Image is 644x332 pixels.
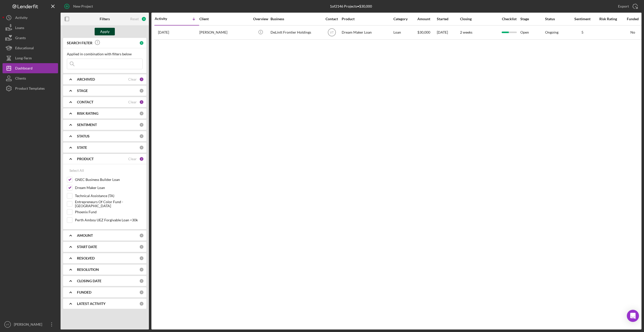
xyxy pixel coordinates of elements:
b: RISK RATING [77,111,98,115]
div: 0 [139,111,144,116]
time: 2 weeks [460,30,472,34]
div: 1 [139,77,144,82]
b: ARCHIVED [77,77,95,81]
b: RESOLVED [77,256,95,260]
b: STAGE [77,89,88,93]
div: Dream Maker Loan [342,26,392,39]
div: Checklist [498,17,520,21]
b: AMOUNT [77,233,93,238]
div: Closing [460,17,498,21]
b: Filters [100,17,110,21]
div: Product Templates [15,83,45,95]
div: Status [545,17,569,21]
b: CONTACT [77,100,93,104]
div: 0 [139,88,144,93]
div: 0 [139,233,144,238]
div: Clear [128,100,137,104]
div: Activity [155,17,177,21]
div: Funded [621,17,644,21]
b: SENTIMENT [77,123,97,127]
div: Export [618,1,629,11]
time: 2025-08-08 15:07 [158,30,169,34]
div: 1 of 2146 Projects • $30,000 [330,4,372,8]
button: Activity [3,13,58,23]
text: VT [6,323,9,326]
div: Sentiment [570,17,595,21]
button: Apply [95,28,115,35]
div: [PERSON_NAME] [199,26,250,39]
label: Dream Maker Loan [75,185,143,190]
div: Open [520,26,545,39]
b: LATEST ACTIVITY [77,302,105,306]
div: Apply [100,28,110,35]
label: Perth Amboy UEZ Forgivable Loan <30k [75,218,143,223]
div: 2 [139,157,144,161]
button: Educational [3,43,58,53]
div: Select All [69,165,84,176]
button: Dashboard [3,63,58,73]
button: Clients [3,73,58,83]
div: Clear [128,77,137,81]
div: 1 [139,100,144,104]
div: 4 [141,16,146,21]
div: 5 [570,30,595,34]
div: Clear [128,157,137,161]
div: Loans [15,23,24,34]
b: STATUS [77,134,90,138]
div: Contact [322,17,341,21]
label: Entrepreneurs Of Color Fund - [GEOGRAPHIC_DATA] [75,201,143,206]
b: CLOSING DATE [77,279,101,283]
div: Category [393,17,417,21]
div: Grants [15,33,26,44]
div: [PERSON_NAME] [13,319,45,331]
div: Product [342,17,392,21]
button: Loans [3,23,58,33]
div: Reset [130,17,139,21]
div: Dashboard [15,63,33,75]
div: Long-Term [15,53,32,64]
div: 0 [139,41,144,45]
b: STATE [77,146,87,150]
div: DeLintt Frontier Holdings [271,26,321,39]
div: Started [437,17,460,21]
div: 0 [139,267,144,272]
div: Ongoing [545,30,558,34]
button: Product Templates [3,83,58,93]
button: VT[PERSON_NAME] [3,319,58,329]
div: Stage [520,17,545,21]
div: 0 [139,279,144,283]
div: Client [199,17,250,21]
div: 0 [139,290,144,295]
div: Business [271,17,321,21]
div: Open Intercom Messenger [627,310,639,322]
div: 0 [139,123,144,127]
button: New Project [61,1,98,11]
b: PRODUCT [77,157,94,161]
button: Long-Term [3,53,58,63]
label: Technical Assistance (TA) [75,193,143,198]
div: No [621,30,644,34]
button: Export [613,1,641,11]
label: Phoenix Fund [75,209,143,215]
div: Applied in combination with filters below [67,52,143,56]
b: RESOLUTION [77,268,99,272]
button: Grants [3,33,58,43]
div: 0 [139,245,144,249]
button: Select All [67,165,87,176]
b: START DATE [77,245,97,249]
div: Amount [417,17,436,21]
div: Risk Rating [596,17,621,21]
b: FUNDED [77,290,91,294]
div: 0 [139,134,144,138]
div: Activity [15,13,28,24]
div: 0 [139,145,144,150]
div: New Project [73,1,93,11]
div: Loan [393,26,417,39]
